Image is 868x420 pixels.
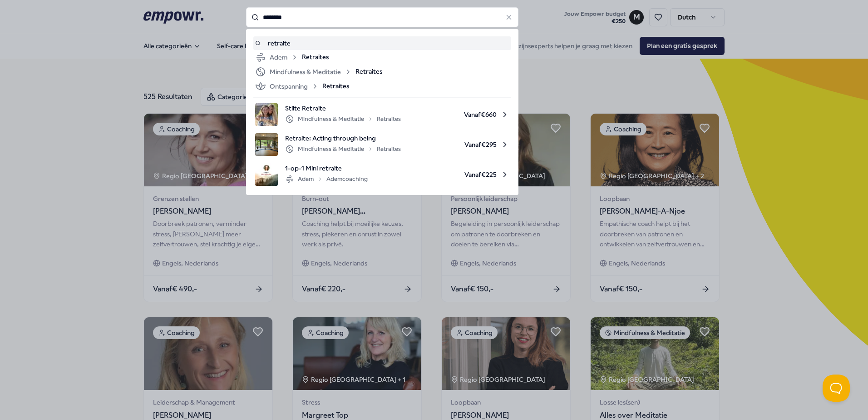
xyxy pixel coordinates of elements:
[285,133,401,143] span: Retraite: Acting through being
[255,52,509,63] a: AdemRetraites
[255,66,352,77] div: Mindfulness & Meditatie
[302,52,329,63] span: Retraites
[823,375,850,402] iframe: Help Scout Beacon - Open
[255,81,509,92] a: OntspanningRetraites
[285,144,401,155] div: Mindfulness & Meditatie Retraites
[285,174,368,185] div: Adem Ademcoaching
[408,133,509,156] span: Vanaf € 295
[255,163,278,186] img: product image
[255,38,509,48] a: retraite
[255,133,509,156] a: product imageRetraite: Acting through beingMindfulness & MeditatieRetraitesVanaf€295
[375,163,509,186] span: Vanaf € 225
[255,133,278,156] img: product image
[255,66,509,77] a: Mindfulness & MeditatieRetraites
[408,103,509,126] span: Vanaf € 660
[246,7,518,27] input: Search for products, categories or subcategories
[355,66,382,77] span: Retraites
[255,81,319,92] div: Ontspanning
[255,103,509,126] a: product imageStilte RetraiteMindfulness & MeditatieRetraitesVanaf€660
[285,163,368,173] span: 1-op-1 Mini retraite
[255,163,509,186] a: product image1-op-1 Mini retraiteAdemAdemcoachingVanaf€225
[322,81,349,92] span: Retraites
[285,114,401,125] div: Mindfulness & Meditatie Retraites
[255,52,298,63] div: Adem
[285,103,401,113] span: Stilte Retraite
[255,103,278,126] img: product image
